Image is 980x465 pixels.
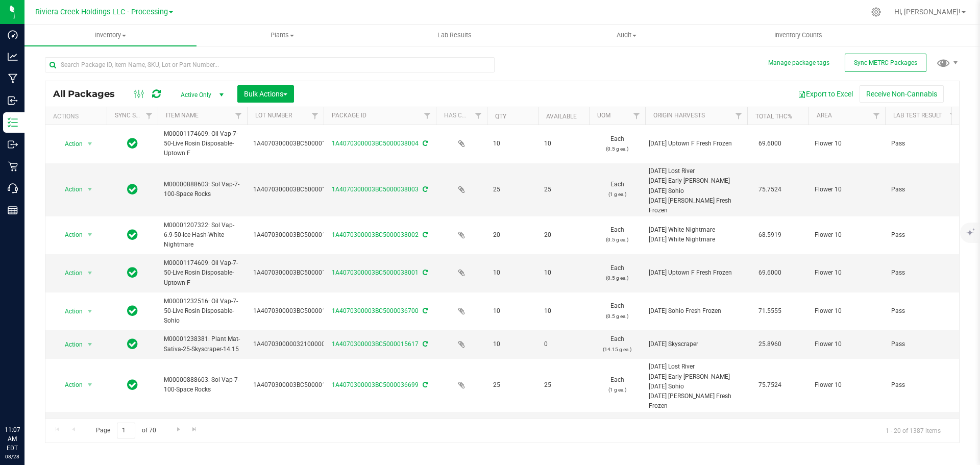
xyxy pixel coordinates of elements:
span: Flower 10 [815,185,879,194]
a: Filter [470,107,487,125]
a: Inventory Counts [713,25,885,46]
span: Pass [891,139,955,149]
a: Filter [945,107,962,125]
span: select [84,266,96,280]
span: 10 [493,139,532,149]
span: Flower 10 [815,380,879,390]
span: 10 [544,139,583,149]
span: Pass [891,306,955,316]
span: M00001204529: Plant Mat-Indica-29-RCCC-14.15 [164,416,241,435]
inline-svg: Manufacturing [8,74,18,84]
span: 25 [493,380,532,390]
a: 1A4070300003BC5000038003 [332,186,419,193]
span: 20 [493,230,532,240]
span: Action [56,182,83,197]
span: 1A4070300003BC5000015712 [253,230,340,240]
a: Filter [628,107,645,125]
span: Sync from Compliance System [421,307,428,314]
inline-svg: Reports [8,205,18,215]
span: 10 [493,339,532,349]
a: Area [817,112,832,119]
a: Qty [495,113,506,120]
span: 1A4070300003BC5000015884 [253,268,340,278]
span: 1A4070300003BC5000015884 [253,139,340,149]
span: Pass [891,339,955,349]
span: In Sync [127,228,138,242]
span: Sync from Compliance System [421,269,428,276]
div: [DATE] White Nightmare [649,235,744,244]
button: Bulk Actions [237,85,294,103]
span: 25.8960 [753,337,787,352]
inline-svg: Call Center [8,183,18,193]
inline-svg: Dashboard [8,30,18,40]
inline-svg: Inbound [8,95,18,106]
span: Flower 10 [815,139,879,149]
a: Plants [197,25,369,46]
span: In Sync [127,378,138,392]
span: select [84,182,96,197]
a: Filter [419,107,436,125]
span: Plants [197,31,368,40]
span: M00001207322: Sol Vap-6.9-50-Ice Hash-White Nightmare [164,221,241,250]
span: M00001174609: Oil Vap-7-50-Live Rosin Disposable-Uptown F [164,129,241,159]
span: Each [595,134,639,154]
inline-svg: Inventory [8,117,18,128]
span: M00000888603: Sol Vap-7-100-Space Rocks [164,180,241,199]
div: [DATE] Uptown F Fresh Frozen [649,139,744,149]
div: Actions [53,113,103,120]
span: Bulk Actions [244,90,287,98]
span: Each [595,334,639,354]
span: Riviera Creek Holdings LLC - Processing [35,8,168,16]
span: Page of 70 [87,423,164,438]
span: select [84,137,96,151]
span: select [84,378,96,392]
a: Go to the last page [187,423,202,436]
a: Filter [868,107,885,125]
th: Has COA [436,107,487,125]
a: Audit [541,25,713,46]
inline-svg: Retail [8,161,18,172]
p: (1 g ea.) [595,189,639,199]
span: 71.5555 [753,304,787,319]
a: 1A4070300003BC5000036700 [332,307,419,314]
span: 69.6000 [753,265,787,280]
div: Manage settings [870,7,883,17]
button: Receive Non-Cannabis [860,85,944,103]
span: select [84,337,96,352]
span: Sync from Compliance System [421,186,428,193]
span: Action [56,228,83,242]
span: 75.7524 [753,182,787,197]
button: Export to Excel [791,85,860,103]
span: 10 [544,268,583,278]
iframe: Resource center [10,383,41,414]
p: (0.5 g ea.) [595,144,639,154]
div: [DATE] Lost River [649,166,744,176]
a: Filter [730,107,747,125]
span: 68.5919 [753,228,787,242]
input: Search Package ID, Item Name, SKU, Lot or Part Number... [45,57,495,72]
div: [DATE] Early [PERSON_NAME] [649,372,744,382]
a: Sync Status [115,112,154,119]
span: Flower 10 [815,268,879,278]
span: Inventory Counts [761,31,836,40]
span: Flower 10 [815,306,879,316]
span: M00000888603: Sol Vap-7-100-Space Rocks [164,375,241,395]
span: Each [595,180,639,199]
a: Lot Number [255,112,292,119]
span: 1 - 20 of 1387 items [877,423,949,438]
a: 1A4070300003BC5000038002 [332,231,419,238]
span: Hi, [PERSON_NAME]! [894,8,961,16]
a: Item Name [166,112,199,119]
span: Audit [541,31,712,40]
div: [DATE] [PERSON_NAME] Fresh Frozen [649,391,744,411]
span: M00001174609: Oil Vap-7-50-Live Rosin Disposable-Uptown F [164,258,241,288]
a: 1A4070300003BC5000015617 [332,340,419,348]
span: Inventory [24,31,197,40]
div: [DATE] Sohio [649,382,744,391]
div: [DATE] Sohio Fresh Frozen [649,306,744,316]
span: 1A4070300003BC5000015908 [253,306,340,316]
a: 1A4070300003BC5000036699 [332,381,419,388]
span: Action [56,137,83,151]
p: (0.5 g ea.) [595,311,639,321]
span: In Sync [127,337,138,351]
